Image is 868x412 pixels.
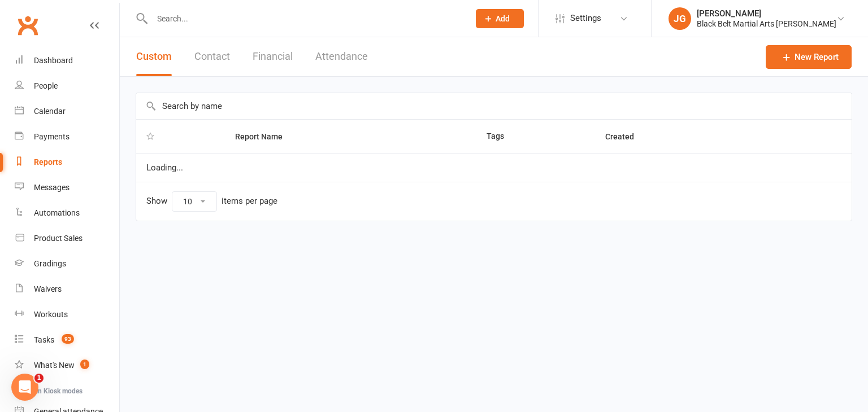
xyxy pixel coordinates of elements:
a: Clubworx [14,11,42,40]
a: Payments [15,124,119,150]
a: Calendar [15,99,119,124]
span: Settings [570,6,601,31]
a: Reports [15,150,119,175]
span: Created [605,132,646,141]
div: Gradings [34,259,66,268]
div: Dashboard [34,56,73,65]
a: Gradings [15,251,119,277]
a: Dashboard [15,48,119,73]
div: items per page [222,196,277,206]
div: Show [146,191,277,212]
a: People [15,73,119,99]
span: Add [496,14,510,23]
a: Product Sales [15,226,119,251]
input: Search by name [136,93,852,119]
span: Report Name [235,132,295,141]
button: Financial [253,37,293,76]
div: Waivers [34,284,62,293]
button: Contact [194,37,230,76]
td: Loading... [136,154,852,182]
div: Calendar [34,107,66,116]
div: Automations [34,208,80,217]
button: Custom [136,37,172,76]
th: Tags [476,120,595,154]
div: JG [669,7,691,30]
span: 1 [80,360,89,369]
a: Automations [15,200,119,226]
div: [PERSON_NAME] [697,8,836,19]
button: Report Name [235,130,295,143]
a: Workouts [15,302,119,327]
div: Payments [34,132,70,141]
div: Black Belt Martial Arts [PERSON_NAME] [697,19,836,29]
iframe: Intercom live chat [11,374,38,401]
div: What's New [34,361,75,370]
span: 93 [62,334,74,344]
div: Messages [34,183,70,192]
div: Product Sales [34,234,83,243]
a: Tasks 93 [15,327,119,353]
div: Tasks [34,335,54,344]
div: People [34,81,58,90]
button: Created [605,130,646,143]
div: Reports [34,157,62,166]
button: Add [476,9,524,28]
a: Messages [15,175,119,200]
div: Workouts [34,310,68,319]
a: New Report [766,45,852,69]
button: Attendance [315,37,368,76]
input: Search... [149,11,461,27]
a: What's New1 [15,353,119,378]
span: 1 [34,374,44,383]
a: Waivers [15,277,119,302]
